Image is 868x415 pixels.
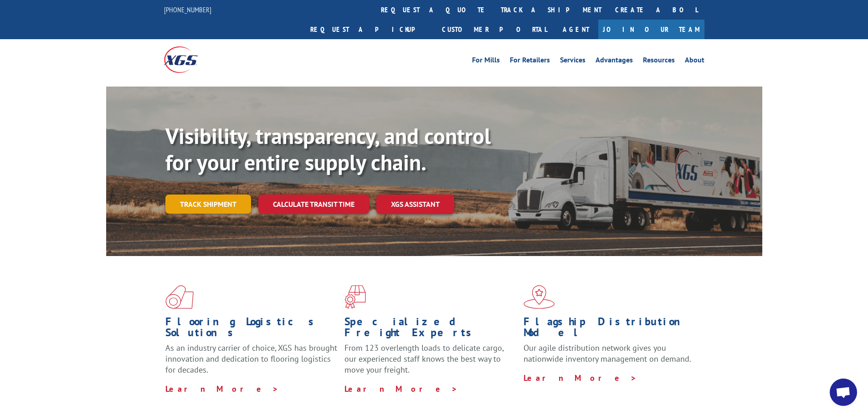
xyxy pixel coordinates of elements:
[344,285,366,309] img: xgs-icon-focused-on-flooring-red
[524,316,696,343] h1: Flagship Distribution Model
[165,195,251,214] a: Track shipment
[685,56,704,67] a: About
[643,56,675,67] a: Resources
[258,195,369,214] a: Calculate transit time
[554,20,598,39] a: Agent
[596,56,633,67] a: Advantages
[165,122,491,176] b: Visibility, transparency, and control for your entire supply chain.
[510,56,550,67] a: For Retailers
[560,56,586,67] a: Services
[165,285,194,309] img: xgs-icon-total-supply-chain-intelligence-red
[472,56,500,67] a: For Mills
[524,285,555,309] img: xgs-icon-flagship-distribution-model-red
[165,316,338,343] h1: Flooring Logistics Solutions
[303,20,435,39] a: Request a pickup
[164,5,211,14] a: [PHONE_NUMBER]
[524,343,691,364] span: Our agile distribution network gives you nationwide inventory management on demand.
[344,316,517,343] h1: Specialized Freight Experts
[598,20,704,39] a: Join Our Team
[435,20,554,39] a: Customer Portal
[165,343,337,375] span: As an industry carrier of choice, XGS has brought innovation and dedication to flooring logistics...
[524,373,637,383] a: Learn More >
[830,379,857,406] div: Open chat
[165,384,279,394] a: Learn More >
[376,195,454,214] a: XGS ASSISTANT
[344,384,458,394] a: Learn More >
[344,343,517,383] p: From 123 overlength loads to delicate cargo, our experienced staff knows the best way to move you...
